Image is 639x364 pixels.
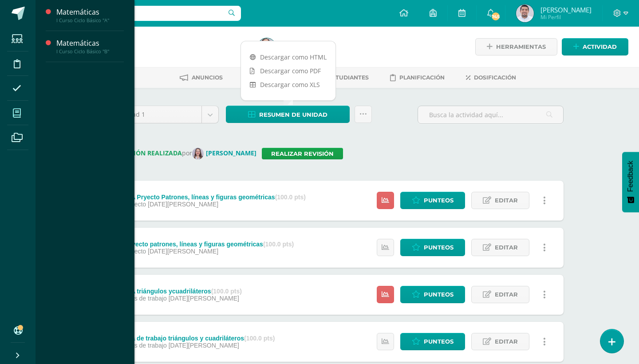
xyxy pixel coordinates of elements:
[495,239,518,256] span: Editar
[275,194,306,201] strong: (100.0 pts)
[111,106,218,123] a: Unidad 1
[192,74,223,81] span: Anuncios
[56,17,124,24] div: I Curso Ciclo Básico "A"
[400,286,465,303] a: Punteos
[495,286,518,303] span: Editar
[491,12,501,21] span: 745
[622,152,639,212] button: Feedback - Mostrar encuesta
[148,248,218,255] span: [DATE][PERSON_NAME]
[418,106,563,123] input: Busca la actividad aquí...
[169,342,239,349] span: [DATE][PERSON_NAME]
[400,192,465,209] a: Punteos
[206,149,256,157] strong: [PERSON_NAME]
[111,148,564,159] div: por
[627,161,635,192] span: Feedback
[192,148,204,159] img: ef095578ac842efffeb56a32a92e5543.png
[400,239,465,256] a: Punteos
[169,295,239,302] span: [DATE][PERSON_NAME]
[56,38,124,48] div: Matemáticas
[424,333,454,350] span: Punteos
[496,39,546,55] span: Herramientas
[56,38,124,55] a: MatemáticasI Curso Ciclo Básico "B"
[262,148,343,159] a: Realizar revisión
[495,333,518,350] span: Editar
[466,71,516,85] a: Dosificación
[241,50,335,64] a: Descargar como HTML
[495,192,518,209] span: Editar
[259,107,327,123] span: Resumen de unidad
[111,149,182,157] strong: REVISIÓN REALIZADA
[69,49,247,57] div: Primero Primaria 'A'
[424,192,454,209] span: Punteos
[263,241,294,248] strong: (100.0 pts)
[390,71,445,85] a: Planificación
[122,241,294,248] div: Proyecto patrones, líneas y figuras geométricas
[316,71,369,85] a: Estudiantes
[424,286,454,303] span: Punteos
[56,7,124,24] a: MatemáticasI Curso Ciclo Básico "A"
[258,38,276,56] img: 722048b0a46bd8ca52f339fff15bb86c.png
[122,194,306,201] div: PMA Pryecto Patrones, líneas y figuras geométricas
[148,201,218,208] span: [DATE][PERSON_NAME]
[516,4,534,22] img: 128a2339fae2614ebf483c496f84f6fa.png
[56,48,124,55] div: I Curso Ciclo Básico "B"
[69,36,247,49] h1: Matemáticas
[583,39,617,55] span: Actividad
[118,106,195,123] span: Unidad 1
[540,13,592,21] span: Mi Perfil
[122,288,242,295] div: PMA triángulos ycuadriláteros
[474,74,516,81] span: Dosificación
[211,288,242,295] strong: (100.0 pts)
[328,74,369,81] span: Estudiantes
[244,335,275,342] strong: (100.0 pts)
[424,239,454,256] span: Punteos
[241,64,335,78] a: Descargar como PDF
[540,5,592,14] span: [PERSON_NAME]
[399,74,445,81] span: Planificación
[400,333,465,350] a: Punteos
[180,71,223,85] a: Anuncios
[192,149,262,157] a: [PERSON_NAME]
[241,78,335,91] a: Descargar como XLS
[475,38,557,55] a: Herramientas
[41,6,241,21] input: Busca un usuario...
[122,335,275,342] div: Hoja de trabajo triángulos y cuadriláteros
[122,342,167,349] span: Hojas de trabajo
[122,295,167,302] span: Hojas de trabajo
[56,7,124,17] div: Matemáticas
[562,38,628,55] a: Actividad
[226,106,350,123] a: Resumen de unidad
